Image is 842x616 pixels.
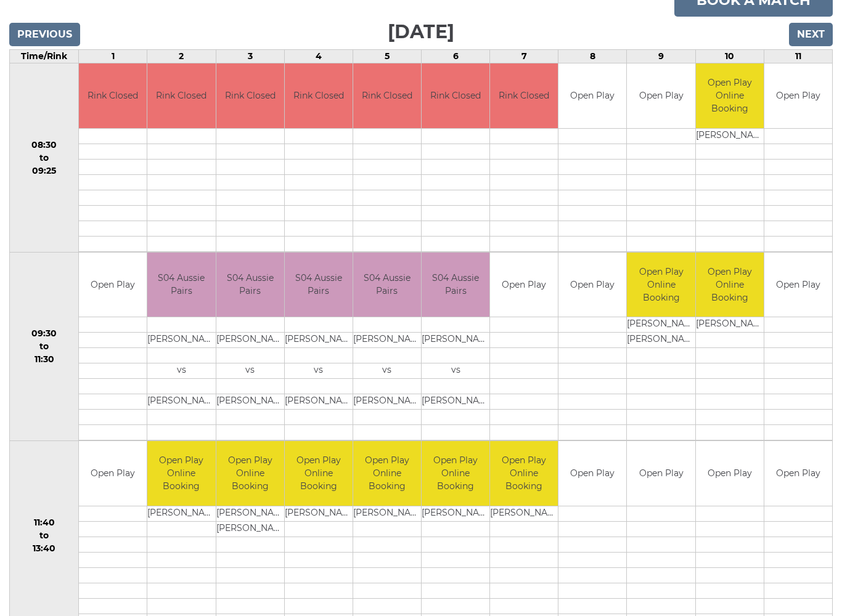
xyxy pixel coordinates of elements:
[490,63,558,128] td: Rink Closed
[353,441,421,506] td: Open Play Online Booking
[216,63,284,128] td: Rink Closed
[696,441,764,506] td: Open Play
[216,253,284,317] td: S04 Aussie Pairs
[627,50,695,63] td: 9
[353,63,421,128] td: Rink Closed
[558,253,626,317] td: Open Play
[216,441,284,506] td: Open Play Online Booking
[10,252,79,441] td: 09:30 to 11:30
[764,50,832,63] td: 11
[147,506,215,521] td: [PERSON_NAME]
[422,253,489,317] td: S04 Aussie Pairs
[627,253,695,317] td: Open Play Online Booking
[285,333,353,348] td: [PERSON_NAME]
[490,50,558,63] td: 7
[490,253,558,317] td: Open Play
[285,363,353,379] td: vs
[147,253,215,317] td: S04 Aussie Pairs
[216,521,284,537] td: [PERSON_NAME]
[764,253,832,317] td: Open Play
[216,506,284,521] td: [PERSON_NAME]
[79,63,147,128] td: Rink Closed
[79,253,147,317] td: Open Play
[764,441,832,506] td: Open Play
[696,128,764,144] td: [PERSON_NAME]
[147,394,215,410] td: [PERSON_NAME]
[285,394,353,410] td: [PERSON_NAME]
[696,63,764,128] td: Open Play Online Booking
[490,441,558,506] td: Open Play Online Booking
[695,50,764,63] td: 10
[627,441,695,506] td: Open Play
[10,63,79,253] td: 08:30 to 09:25
[422,441,489,506] td: Open Play Online Booking
[147,363,215,379] td: vs
[696,317,764,333] td: [PERSON_NAME]
[353,333,421,348] td: [PERSON_NAME]
[216,394,284,410] td: [PERSON_NAME]
[353,50,421,63] td: 5
[10,50,79,63] td: Time/Rink
[216,363,284,379] td: vs
[696,253,764,317] td: Open Play Online Booking
[79,50,147,63] td: 1
[558,441,626,506] td: Open Play
[422,63,489,128] td: Rink Closed
[490,506,558,521] td: [PERSON_NAME]
[558,50,627,63] td: 8
[285,253,353,317] td: S04 Aussie Pairs
[422,363,489,379] td: vs
[764,63,832,128] td: Open Play
[79,441,147,506] td: Open Play
[422,50,490,63] td: 6
[627,317,695,333] td: [PERSON_NAME]
[422,333,489,348] td: [PERSON_NAME]
[353,253,421,317] td: S04 Aussie Pairs
[789,23,833,46] input: Next
[147,441,215,506] td: Open Play Online Booking
[147,50,216,63] td: 2
[216,333,284,348] td: [PERSON_NAME]
[147,63,215,128] td: Rink Closed
[284,50,353,63] td: 4
[627,333,695,348] td: [PERSON_NAME]
[9,23,80,46] input: Previous
[422,394,489,410] td: [PERSON_NAME]
[353,506,421,521] td: [PERSON_NAME]
[147,333,215,348] td: [PERSON_NAME]
[353,363,421,379] td: vs
[353,394,421,410] td: [PERSON_NAME]
[422,506,489,521] td: [PERSON_NAME]
[285,506,353,521] td: [PERSON_NAME]
[216,50,284,63] td: 3
[285,63,353,128] td: Rink Closed
[285,441,353,506] td: Open Play Online Booking
[558,63,626,128] td: Open Play
[627,63,695,128] td: Open Play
